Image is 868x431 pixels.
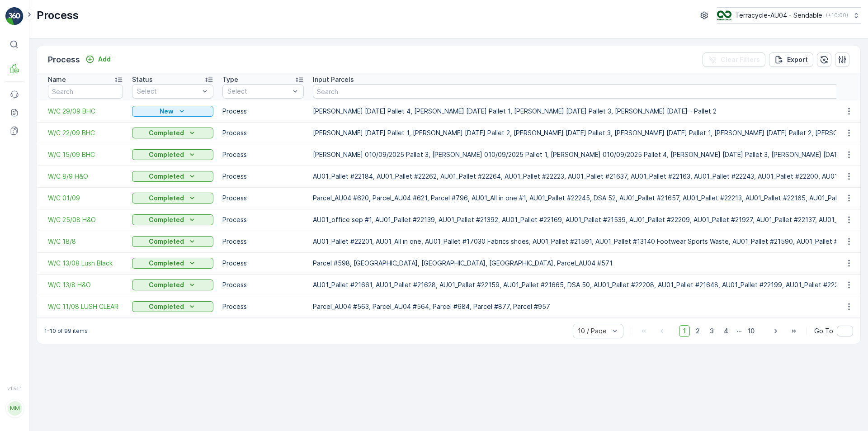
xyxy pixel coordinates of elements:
[149,215,184,224] p: Completed
[692,325,704,337] span: 2
[222,194,304,203] p: Process
[149,302,184,311] p: Completed
[132,193,213,204] button: Completed
[826,12,848,19] p: ( +10:00 )
[222,75,238,84] p: Type
[8,401,22,416] div: MM
[5,386,24,391] span: v 1.51.1
[82,54,114,65] button: Add
[48,302,123,311] a: W/C 11/08 LUSH CLEAR
[98,55,111,64] p: Add
[222,172,304,181] p: Process
[222,215,304,224] p: Process
[48,128,123,137] a: W/C 22/09 BHC
[149,194,184,203] p: Completed
[222,259,304,268] p: Process
[48,84,123,99] input: Search
[5,393,24,424] button: MM
[132,149,213,160] button: Completed
[769,52,813,67] button: Export
[814,327,833,336] span: Go To
[48,259,123,268] a: W/C 13/08 Lush Black
[48,237,123,246] a: W/C 18/8
[132,236,213,247] button: Completed
[48,53,80,66] p: Process
[48,172,123,181] a: W/C 8/9 H&O
[132,128,213,138] button: Completed
[48,194,123,203] a: W/C 01/09
[132,106,213,117] button: New
[744,325,759,337] span: 10
[160,107,174,116] p: New
[48,215,123,224] a: W/C 25/08 H&O
[48,107,123,116] a: W/C 29/09 BHC
[703,52,765,67] button: Clear Filters
[149,237,184,246] p: Completed
[787,55,808,64] p: Export
[132,258,213,269] button: Completed
[48,75,66,84] p: Name
[736,325,742,337] p: ...
[735,11,822,20] p: Terracycle-AU04 - Sendable
[222,107,304,116] p: Process
[721,55,760,64] p: Clear Filters
[717,10,731,20] img: terracycle_logo.png
[222,280,304,289] p: Process
[132,279,213,290] button: Completed
[149,150,184,159] p: Completed
[222,128,304,137] p: Process
[720,325,732,337] span: 4
[44,327,88,335] p: 1-10 of 99 items
[679,325,690,337] span: 1
[48,280,123,289] a: W/C 13/8 H&O
[149,128,184,137] p: Completed
[48,150,123,159] a: W/C 15/09 BHC
[149,172,184,181] p: Completed
[132,75,153,84] p: Status
[222,150,304,159] p: Process
[132,171,213,182] button: Completed
[37,8,79,23] p: Process
[132,214,213,225] button: Completed
[313,75,354,84] p: Input Parcels
[227,87,290,96] p: Select
[137,87,199,96] p: Select
[717,7,861,24] button: Terracycle-AU04 - Sendable(+10:00)
[706,325,718,337] span: 3
[222,302,304,311] p: Process
[222,237,304,246] p: Process
[149,259,184,268] p: Completed
[149,280,184,289] p: Completed
[132,301,213,312] button: Completed
[5,7,24,25] img: logo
